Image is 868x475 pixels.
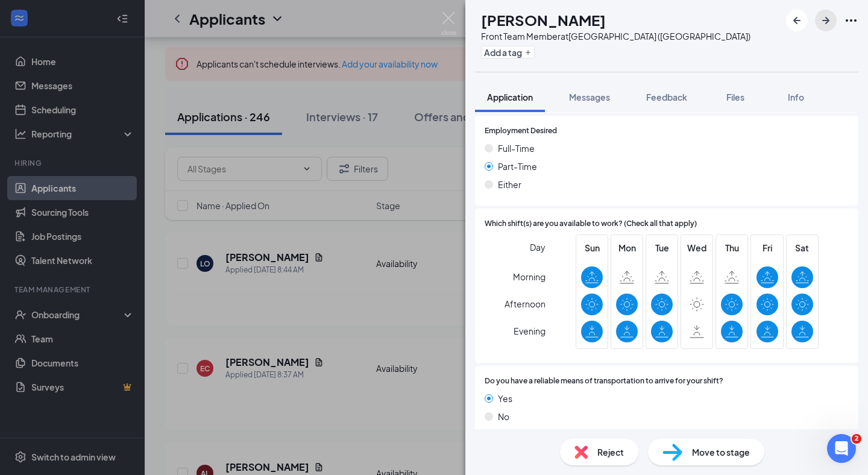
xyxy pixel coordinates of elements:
[686,241,708,254] span: Wed
[726,92,744,102] span: Files
[790,13,804,28] svg: ArrowLeftNew
[498,142,535,155] span: Full-Time
[844,13,858,28] svg: Ellipses
[756,241,778,254] span: Fri
[524,49,532,56] svg: Plus
[721,241,743,254] span: Thu
[514,320,546,342] span: Evening
[481,30,750,42] div: Front Team Member at [GEOGRAPHIC_DATA] ([GEOGRAPHIC_DATA])
[513,266,546,288] span: Morning
[498,160,537,173] span: Part-Time
[581,241,603,254] span: Sun
[791,241,813,254] span: Sat
[487,92,533,102] span: Application
[692,445,750,459] span: Move to stage
[852,434,861,444] span: 2
[651,241,673,254] span: Tue
[646,92,687,102] span: Feedback
[485,376,723,387] span: Do you have a reliable means of transportation to arrive for your shift?
[485,125,557,137] span: Employment Desired
[597,445,624,459] span: Reject
[786,10,808,31] button: ArrowLeftNew
[481,46,535,58] button: PlusAdd a tag
[498,392,512,405] span: Yes
[788,92,804,102] span: Info
[569,92,610,102] span: Messages
[815,10,837,31] button: ArrowRight
[827,434,856,463] iframe: Intercom live chat
[498,410,509,423] span: No
[505,293,546,315] span: Afternoon
[819,13,833,28] svg: ArrowRight
[498,178,521,191] span: Either
[485,218,697,230] span: Which shift(s) are you available to work? (Check all that apply)
[616,241,638,254] span: Mon
[530,241,546,254] span: Day
[481,10,606,30] h1: [PERSON_NAME]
